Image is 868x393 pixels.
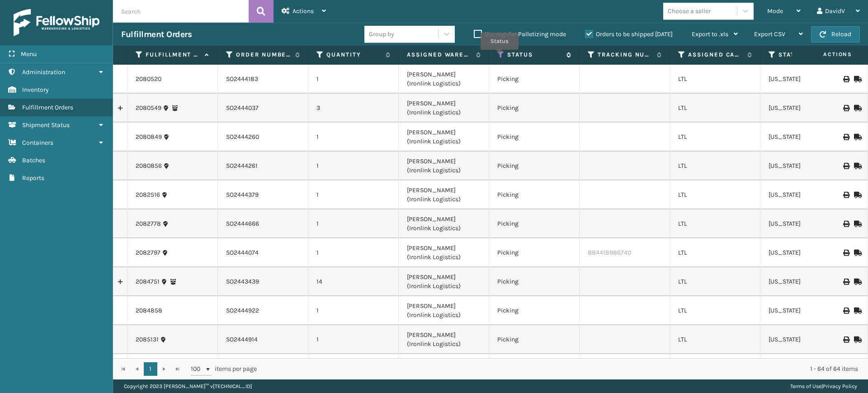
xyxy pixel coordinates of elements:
[670,94,760,123] td: LTL
[399,238,489,267] td: [PERSON_NAME] (Ironlink Logistics)
[760,152,851,180] td: [US_STATE]
[218,65,308,94] td: SO2444183
[146,51,200,59] label: Fulfillment Order Id
[854,221,859,227] i: Mark as Shipped
[22,121,70,129] span: Shipment Status
[22,86,49,94] span: Inventory
[790,383,821,389] a: Terms of Use
[489,65,580,94] td: Picking
[399,267,489,296] td: [PERSON_NAME] (Ironlink Logistics)
[670,325,760,354] td: LTL
[760,209,851,238] td: [US_STATE]
[843,163,849,169] i: Print BOL
[688,51,743,59] label: Assigned Carrier Service
[670,152,760,180] td: LTL
[489,267,580,296] td: Picking
[854,134,859,140] i: Mark as Shipped
[843,192,849,198] i: Print BOL
[760,296,851,325] td: [US_STATE]
[218,325,308,354] td: SO2444914
[760,238,851,267] td: [US_STATE]
[670,267,760,296] td: LTL
[854,308,859,314] i: Mark as Shipped
[218,238,308,267] td: SO2444074
[854,76,859,82] i: Mark as Shipped
[580,238,670,267] td: 884418986740
[843,221,849,227] i: Print BOL
[136,190,160,199] a: 2082516
[308,152,399,180] td: 1
[22,156,45,164] span: Batches
[369,29,394,39] div: Group by
[760,123,851,152] td: [US_STATE]
[670,209,760,238] td: LTL
[489,94,580,123] td: Picking
[670,296,760,325] td: LTL
[843,279,849,285] i: Print BOL
[399,152,489,180] td: [PERSON_NAME] (Ironlink Logistics)
[598,51,652,59] label: Tracking Number
[218,152,308,180] td: SO2444261
[136,75,161,84] a: 2080520
[489,180,580,209] td: Picking
[136,306,162,315] a: 2084858
[308,325,399,354] td: 1
[854,105,859,111] i: Mark as Shipped
[760,267,851,296] td: [US_STATE]
[489,209,580,238] td: Picking
[308,94,399,123] td: 3
[399,94,489,123] td: [PERSON_NAME] (Ironlink Logistics)
[670,238,760,267] td: LTL
[218,354,308,383] td: SO2444981
[308,65,399,94] td: 1
[218,209,308,238] td: SO2444666
[136,277,160,286] a: 2084751
[308,267,399,296] td: 14
[136,335,159,344] a: 2085131
[823,383,857,389] a: Privacy Policy
[144,362,157,376] a: 1
[778,51,833,59] label: State
[489,238,580,267] td: Picking
[760,65,851,94] td: [US_STATE]
[489,325,580,354] td: Picking
[407,51,472,59] label: Assigned Warehouse
[308,180,399,209] td: 1
[843,76,849,82] i: Print BOL
[136,133,162,142] a: 2080849
[854,336,859,343] i: Mark as Shipped
[843,105,849,111] i: Print BOL
[843,336,849,343] i: Print BOL
[399,180,489,209] td: [PERSON_NAME] (Ironlink Logistics)
[854,192,859,198] i: Mark as Shipped
[843,250,849,256] i: Print BOL
[22,68,65,76] span: Administration
[236,51,291,59] label: Order Number
[489,354,580,383] td: Picking
[22,104,73,111] span: Fulfillment Orders
[191,362,257,376] span: items per page
[795,47,858,62] span: Actions
[218,296,308,325] td: SO2444922
[22,139,53,147] span: Containers
[760,180,851,209] td: [US_STATE]
[292,7,314,15] span: Actions
[585,30,673,38] label: Orders to be shipped [DATE]
[308,296,399,325] td: 1
[489,152,580,180] td: Picking
[507,51,562,59] label: Status
[121,29,192,40] h3: Fulfillment Orders
[21,50,37,58] span: Menu
[218,267,308,296] td: SO2443439
[218,94,308,123] td: SO2444037
[399,296,489,325] td: [PERSON_NAME] (Ironlink Logistics)
[136,219,161,228] a: 2082778
[670,65,760,94] td: LTL
[14,9,99,36] img: logo
[22,174,44,182] span: Reports
[670,180,760,209] td: LTL
[399,325,489,354] td: [PERSON_NAME] (Ironlink Logistics)
[308,238,399,267] td: 1
[670,354,760,383] td: LTL
[269,365,858,374] div: 1 - 64 of 64 items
